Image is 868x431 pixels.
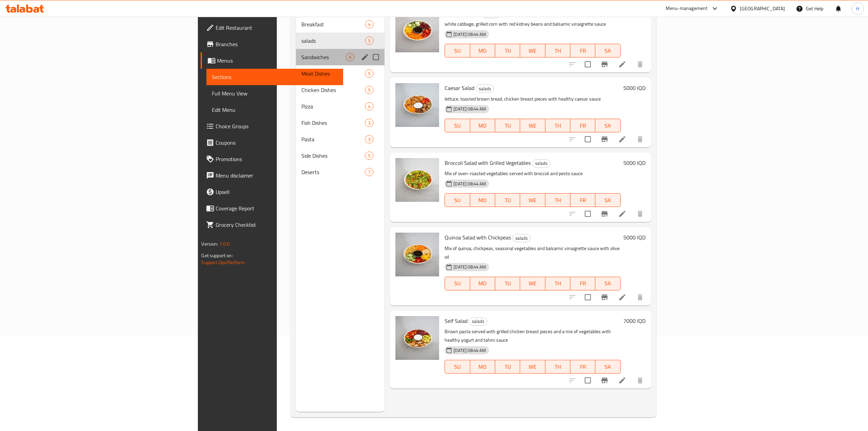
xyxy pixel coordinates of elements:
[618,135,626,143] a: Edit menu item
[448,278,467,288] span: SU
[856,5,859,12] span: H
[301,69,365,78] span: Meat Dishes
[618,210,626,218] a: Edit menu item
[473,195,492,205] span: MO
[365,69,374,78] div: items
[201,184,343,200] a: Upsell
[495,277,520,290] button: TU
[469,317,487,326] div: salads
[573,195,593,205] span: FR
[201,258,245,267] a: Support.OpsPlatform
[498,362,517,372] span: TU
[581,57,595,71] span: Select to update
[206,102,343,118] a: Edit Menu
[301,20,365,28] span: Breakfast
[445,20,620,28] p: white cabbage, grilled corn with red kidney beans and balsamic vinaigrette sauce
[470,44,495,57] button: MO
[470,193,495,207] button: MO
[523,278,542,288] span: WE
[632,56,648,73] button: delete
[495,119,520,132] button: TU
[365,152,374,160] div: items
[532,159,551,168] div: salads
[365,169,373,175] span: 7
[632,372,648,389] button: delete
[666,4,708,13] div: Menu-management
[548,362,568,372] span: TH
[216,204,337,212] span: Coverage Report
[570,277,595,290] button: FR
[365,20,374,28] div: items
[581,132,595,146] span: Select to update
[445,232,511,243] span: Quinoa Salad with Chickpeas
[740,5,785,12] div: [GEOGRAPHIC_DATA]
[365,120,373,126] span: 3
[513,234,530,242] span: salads
[296,164,385,180] div: Deserts7
[570,44,595,57] button: FR
[301,102,365,110] span: Pizza
[445,95,620,103] p: lettuce, toasted brown bread, chicken breast pieces with healthy caesar sauce
[301,168,365,176] span: Deserts
[495,193,520,207] button: TU
[212,73,337,81] span: Sections
[201,151,343,167] a: Promotions
[365,103,373,110] span: 4
[545,277,570,290] button: TH
[573,362,593,372] span: FR
[595,119,620,132] button: SA
[476,85,494,93] span: salads
[216,24,337,32] span: Edit Restaurant
[216,122,337,130] span: Choice Groups
[632,131,648,147] button: delete
[445,119,470,132] button: SU
[365,153,373,159] span: 5
[301,152,365,160] span: Side Dishes
[365,136,373,143] span: 3
[596,56,613,73] button: Branch-specific-item
[470,119,495,132] button: MO
[581,290,595,304] span: Select to update
[596,372,613,389] button: Branch-specific-item
[365,135,374,143] div: items
[623,233,646,242] h6: 5000 IQD
[623,83,646,93] h6: 5000 IQD
[523,46,542,56] span: WE
[301,86,365,94] span: Chicken Dishes
[473,46,492,56] span: MO
[470,360,495,374] button: MO
[595,193,620,207] button: SA
[451,106,489,112] span: [DATE] 08:44 AM
[216,139,337,147] span: Coupons
[346,54,354,61] span: 6
[365,87,373,93] span: 5
[445,327,620,344] p: Brown pasta served with grilled chicken breast pieces and a mix of vegetables with healthy yogurt...
[445,244,620,261] p: Mix of quinoa, chickpeas, seasonal vegetables and balsamic vinaigrette sauce with olive oil
[445,83,474,93] span: Caesar Salad
[548,121,568,131] span: TH
[473,121,492,131] span: MO
[448,362,467,372] span: SU
[495,44,520,57] button: TU
[216,40,337,48] span: Branches
[445,44,470,57] button: SU
[216,188,337,196] span: Upsell
[445,193,470,207] button: SU
[360,52,370,62] button: edit
[296,98,385,115] div: Pizza4
[296,115,385,131] div: Fish Dishes3
[598,46,618,56] span: SA
[301,53,346,61] div: Sandwiches
[296,13,385,183] nav: Menu sections
[216,221,337,229] span: Grocery Checklist
[581,373,595,388] span: Select to update
[201,251,233,260] span: Get support on:
[301,119,365,127] div: Fish Dishes
[445,316,467,326] span: Self Salad
[520,360,545,374] button: WE
[598,278,618,288] span: SA
[365,86,374,94] div: items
